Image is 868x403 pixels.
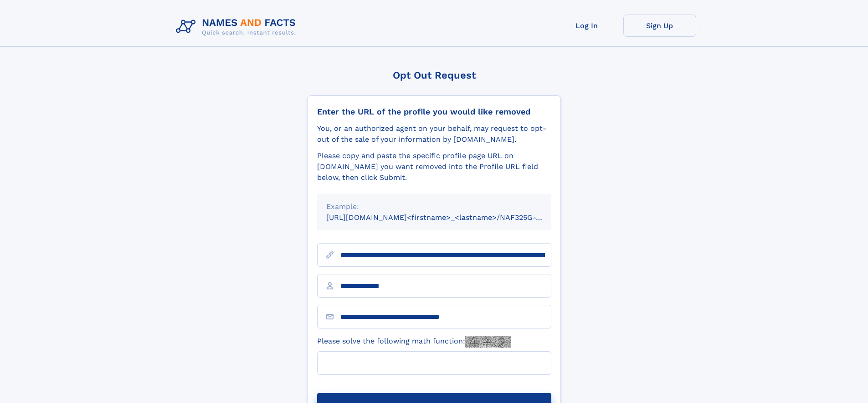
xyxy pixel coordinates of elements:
[550,15,623,37] a: Log In
[308,70,561,81] div: Opt Out Request
[326,213,569,222] small: [URL][DOMAIN_NAME]<firstname>_<lastname>/NAF325G-xxxxxxxx
[317,107,551,117] div: Enter the URL of the profile you would like removed
[172,15,303,39] img: Logo Names and Facts
[317,123,551,145] div: You, or an authorized agent on your behalf, may request to opt-out of the sale of your informatio...
[317,336,511,348] label: Please solve the following math function:
[623,15,696,37] a: Sign Up
[326,201,542,212] div: Example:
[317,150,551,183] div: Please copy and paste the specific profile page URL on [DOMAIN_NAME] you want removed into the Pr...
